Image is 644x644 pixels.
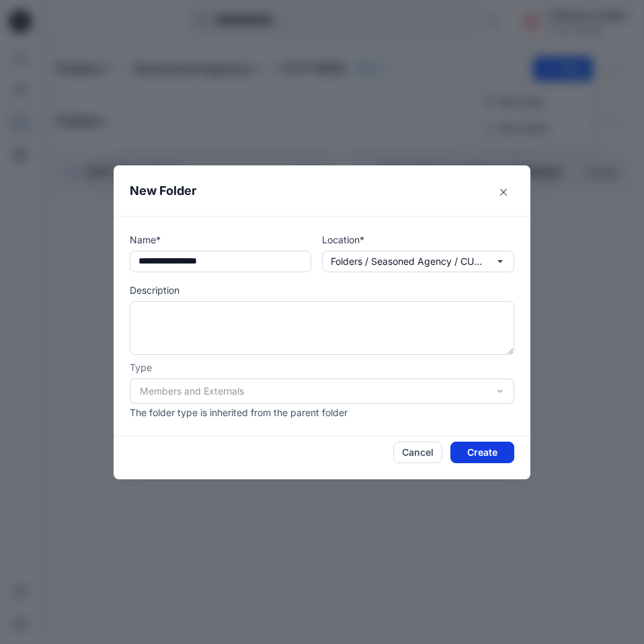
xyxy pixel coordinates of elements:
button: Cancel [393,442,442,463]
button: Folders / Seasoned Agency / CUT NEW [322,251,514,272]
button: Create [450,442,514,463]
p: Name* [130,233,311,247]
header: New Folder [114,165,530,216]
p: Type [130,360,514,374]
p: Folders / Seasoned Agency / CUT NEW [331,254,485,269]
p: The folder type is inherited from the parent folder [130,405,514,419]
button: Close [493,182,514,203]
p: Location* [322,233,514,247]
p: Description [130,283,514,297]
